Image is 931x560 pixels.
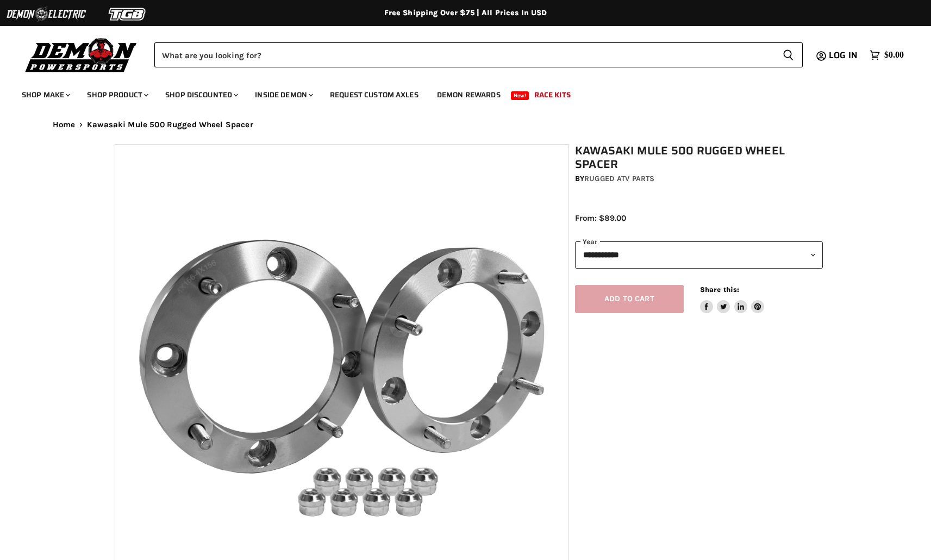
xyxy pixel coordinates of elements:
nav: Breadcrumbs [31,120,901,129]
img: TGB Logo 2 [87,4,168,24]
h1: Kawasaki Mule 500 Rugged Wheel Spacer [575,144,823,171]
div: Free Shipping Over $75 | All Prices In USD [31,8,901,18]
span: Kawasaki Mule 500 Rugged Wheel Spacer [87,120,253,129]
span: New! [511,91,529,100]
ul: Main menu [14,79,901,106]
a: Shop Product [79,84,155,106]
button: Search [774,42,803,67]
span: From: $89.00 [575,213,626,223]
a: Shop Discounted [157,84,245,106]
a: $0.00 [864,47,909,63]
input: Search [154,42,774,67]
a: Shop Make [14,84,77,106]
a: Log in [824,51,864,60]
a: Race Kits [526,84,579,106]
a: Home [53,120,76,129]
a: Demon Rewards [429,84,509,106]
span: Log in [829,48,858,62]
a: Inside Demon [247,84,320,106]
img: Demon Electric Logo 2 [5,4,87,24]
aside: Share this: [700,285,765,314]
span: Share this: [700,285,739,294]
img: Demon Powersports [22,35,141,74]
a: Rugged ATV Parts [584,174,654,183]
span: $0.00 [884,50,904,60]
div: by [575,173,823,185]
a: Request Custom Axles [322,84,427,106]
form: Product [154,42,803,67]
select: year [575,241,823,268]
